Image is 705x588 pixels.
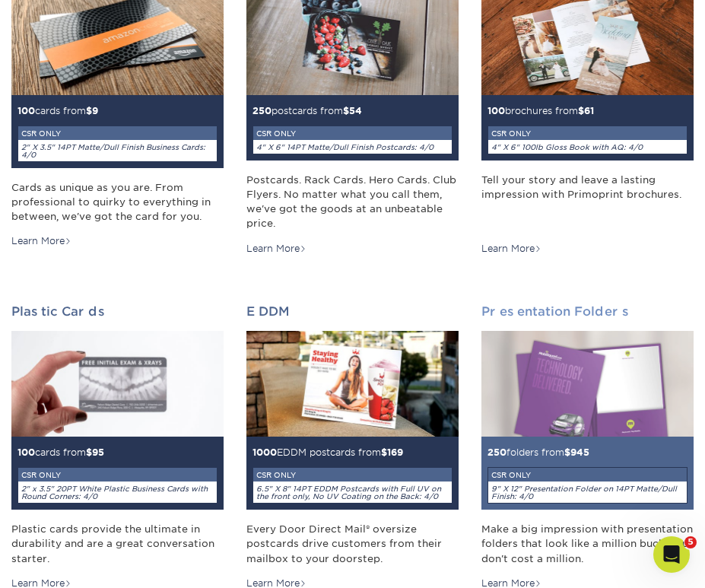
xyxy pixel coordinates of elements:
[584,105,594,116] span: 61
[11,522,224,566] div: Plastic cards provide the ultimate in durability and are a great conversation starter.
[252,447,453,504] small: EDDM postcards from
[11,180,224,224] div: Cards as unique as you are. From professional to quirky to everything in between, we've got the c...
[252,447,277,458] span: 1000
[491,129,531,138] small: CSR ONLY
[21,471,61,479] small: CSR ONLY
[487,447,507,458] span: 250
[92,105,98,116] span: 9
[343,105,349,116] span: $
[349,105,362,116] span: 54
[21,143,205,159] i: 2" X 3.5" 14PT Matte/Dull Finish Business Cards: 4/0
[491,143,643,151] i: 4" X 6" 100lb Gloss Book with AQ: 4/0
[564,447,570,458] span: $
[487,105,688,154] small: brochures from
[487,447,688,504] small: folders from
[256,143,433,151] i: 4" X 6" 14PT Matte/Dull Finish Postcards: 4/0
[21,485,208,501] i: 2" x 3.5" 20PT White Plastic Business Cards with Round Corners: 4/0
[17,105,218,162] small: cards from
[653,536,690,573] iframe: Intercom live chat
[17,447,35,458] span: 100
[256,485,441,501] i: 6.5" X 8" 14PT EDDM Postcards with Full UV on the front only, No UV Coating on the Back: 4/0
[252,105,272,116] span: 250
[21,129,61,138] small: CSR ONLY
[256,471,296,479] small: CSR ONLY
[246,173,459,231] div: Postcards. Rack Cards. Hero Cards. Club Flyers. No matter what you call them, we've got the goods...
[481,522,694,566] div: Make a big impression with presentation folders that look like a million bucks, but don't cost a ...
[481,304,694,319] h2: Presentation Folders
[491,485,677,501] i: 9" X 12" Presentation Folder on 14PT Matte/Dull Finish: 4/0
[86,447,92,458] span: $
[246,331,459,437] img: EDDM
[256,129,296,138] small: CSR ONLY
[381,447,387,458] span: $
[246,304,459,319] h2: EDDM
[387,447,403,458] span: 169
[17,105,35,116] span: 100
[86,105,92,116] span: $
[684,536,697,548] span: 5
[481,242,541,256] div: Learn More
[246,242,306,256] div: Learn More
[578,105,584,116] span: $
[481,173,694,231] div: Tell your story and leave a lasting impression with Primoprint brochures.
[4,542,129,583] iframe: Google Customer Reviews
[17,447,218,504] small: cards from
[11,331,224,437] img: Plastic Cards
[246,522,459,566] div: Every Door Direct Mail® oversize postcards drive customers from their mailbox to your doorstep.
[11,304,224,319] h2: Plastic Cards
[11,234,71,248] div: Learn More
[92,447,104,458] span: 95
[252,105,453,154] small: postcards from
[491,471,531,479] small: CSR ONLY
[487,105,505,116] span: 100
[481,331,694,437] img: Presentation Folders
[570,447,589,458] span: 945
